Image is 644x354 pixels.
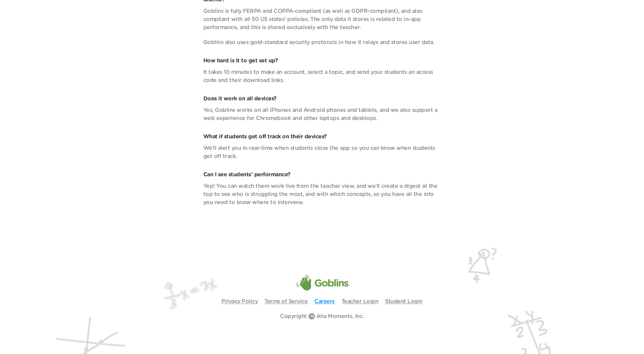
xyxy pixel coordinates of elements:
p: Can I see students’ performance? [203,171,441,179]
a: Terms of Service [264,299,308,304]
a: Teacher Login [342,299,379,304]
p: Goblins also uses gold-standard security protocols in how it relays and stores user data. [203,38,441,46]
p: Does it work on all devices? [203,95,441,103]
p: Yes, Goblins works on all iPhones and Android phones and tablets, and we also support a web exper... [203,106,441,122]
p: Copyright ©️ Aha Moments, Inc. [280,312,364,320]
p: Goblins is fully FERPA and COPPA-compliant (as well as GDPR-compliant), and also compliant with a... [203,7,441,32]
p: How hard is it to get set up? [203,57,441,65]
p: What if students get off track on their devices? [203,133,441,141]
a: Privacy Policy [221,299,258,304]
a: Student Login [385,299,423,304]
p: Yep! You can watch them work live from the teacher view, and we’ll create a digest at the top to ... [203,182,441,206]
p: We’ll alert you in real-time when students close the app so you can know when students get off tr... [203,144,441,160]
p: It takes 10 minutes to make an account, select a topic, and send your students an access code and... [203,68,441,84]
a: Careers [314,299,335,304]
